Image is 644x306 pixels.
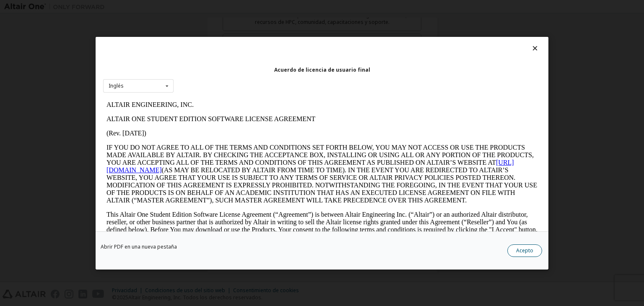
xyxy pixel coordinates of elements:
[507,244,542,257] button: Acepto
[3,18,434,25] p: ALTAIR ONE STUDENT EDITION SOFTWARE LICENSE AGREEMENT
[109,82,124,89] font: Inglés
[3,32,434,39] p: (Rev. [DATE])
[3,113,434,143] p: This Altair One Student Edition Software License Agreement (“Agreement”) is between Altair Engine...
[101,244,177,249] a: Abrir PDF en una nueva pestaña
[516,247,533,254] font: Acepto
[3,46,434,106] p: IF YOU DO NOT AGREE TO ALL OF THE TERMS AND CONDITIONS SET FORTH BELOW, YOU MAY NOT ACCESS OR USE...
[3,3,434,11] p: ALTAIR ENGINEERING, INC.
[274,66,370,73] font: Acuerdo de licencia de usuario final
[101,243,177,250] font: Abrir PDF en una nueva pestaña
[3,61,411,76] a: [URL][DOMAIN_NAME]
